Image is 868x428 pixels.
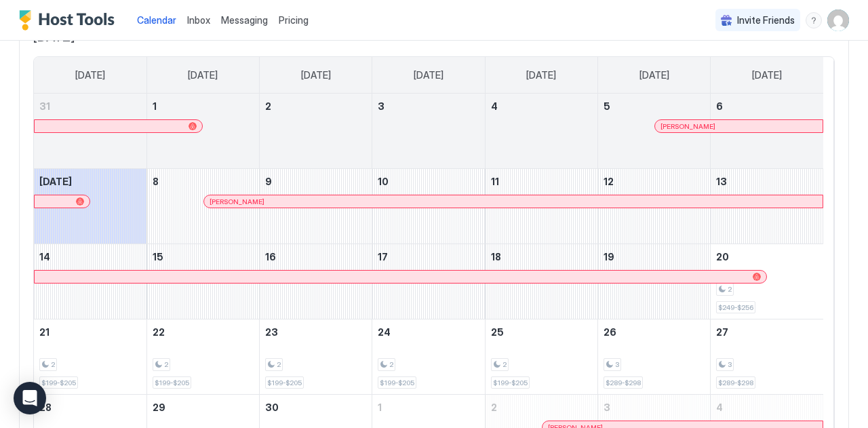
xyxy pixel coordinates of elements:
span: 13 [716,176,727,187]
span: 3 [615,360,619,369]
a: Sunday [62,57,119,94]
span: 4 [716,402,723,413]
span: $199-$205 [41,378,76,387]
a: Inbox [187,13,210,27]
a: September 5, 2025 [598,94,710,119]
a: September 14, 2025 [34,244,146,269]
span: [DATE] [75,69,105,81]
td: September 24, 2025 [372,319,485,395]
div: User profile [827,9,849,31]
span: 1 [153,100,157,112]
span: 2 [491,402,497,413]
a: October 4, 2025 [711,395,823,420]
a: September 4, 2025 [486,94,597,119]
span: 2 [265,100,271,112]
td: August 31, 2025 [34,94,146,169]
td: September 23, 2025 [260,319,372,395]
a: Host Tools Logo [19,10,121,31]
span: 2 [277,360,281,369]
td: September 5, 2025 [597,94,710,169]
a: September 21, 2025 [34,319,146,345]
span: 2 [728,285,732,294]
span: 17 [378,251,388,262]
span: [DATE] [752,69,782,81]
span: $199-$205 [493,378,528,387]
a: September 30, 2025 [260,395,372,420]
a: September 1, 2025 [147,94,259,119]
span: 24 [378,326,391,338]
span: 19 [604,251,614,262]
a: Friday [626,57,683,94]
a: October 2, 2025 [486,395,597,420]
td: September 3, 2025 [372,94,485,169]
div: [PERSON_NAME] [210,197,817,206]
a: Tuesday [288,57,344,94]
span: $289-$298 [606,378,641,387]
span: $289-$298 [718,378,753,387]
span: 26 [604,326,616,338]
span: 12 [604,176,614,187]
span: 30 [265,402,279,413]
a: September 29, 2025 [147,395,259,420]
span: 3 [378,100,384,112]
td: September 21, 2025 [34,319,146,395]
a: September 22, 2025 [147,319,259,345]
span: 8 [153,176,159,187]
a: September 6, 2025 [711,94,823,119]
div: Open Intercom Messenger [14,382,46,414]
span: [DATE] [301,69,331,81]
span: 2 [164,360,168,369]
a: September 28, 2025 [34,395,146,420]
a: September 9, 2025 [260,169,372,194]
a: September 2, 2025 [260,94,372,119]
span: 18 [491,251,501,262]
td: September 4, 2025 [485,94,597,169]
span: 3 [604,402,610,413]
a: Messaging [221,13,268,27]
span: 14 [39,251,50,262]
a: September 27, 2025 [711,319,823,345]
td: September 10, 2025 [372,169,485,244]
span: 15 [153,251,163,262]
span: 29 [153,402,165,413]
td: September 17, 2025 [372,244,485,319]
span: 16 [265,251,276,262]
span: 5 [604,100,610,112]
a: September 7, 2025 [34,169,146,194]
a: September 3, 2025 [372,94,484,119]
td: September 8, 2025 [146,169,259,244]
span: 31 [39,100,50,112]
a: September 26, 2025 [598,319,710,345]
td: September 9, 2025 [260,169,372,244]
span: 21 [39,326,50,338]
a: Wednesday [400,57,457,94]
td: September 26, 2025 [597,319,710,395]
span: 11 [491,176,499,187]
td: September 2, 2025 [260,94,372,169]
span: 2 [51,360,55,369]
td: September 13, 2025 [711,169,823,244]
td: September 20, 2025 [711,244,823,319]
span: 4 [491,100,498,112]
a: September 15, 2025 [147,244,259,269]
span: Pricing [279,14,309,26]
a: September 13, 2025 [711,169,823,194]
a: Calendar [137,13,176,27]
a: September 11, 2025 [486,169,597,194]
span: Inbox [187,14,210,26]
span: 22 [153,326,165,338]
a: September 10, 2025 [372,169,484,194]
td: September 15, 2025 [146,244,259,319]
span: Invite Friends [737,14,795,26]
a: Monday [174,57,231,94]
span: [DATE] [414,69,443,81]
div: [PERSON_NAME] [660,122,817,131]
span: Calendar [137,14,176,26]
span: Messaging [221,14,268,26]
td: September 14, 2025 [34,244,146,319]
span: 27 [716,326,728,338]
a: October 3, 2025 [598,395,710,420]
span: [DATE] [639,69,669,81]
span: [PERSON_NAME] [210,197,264,206]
